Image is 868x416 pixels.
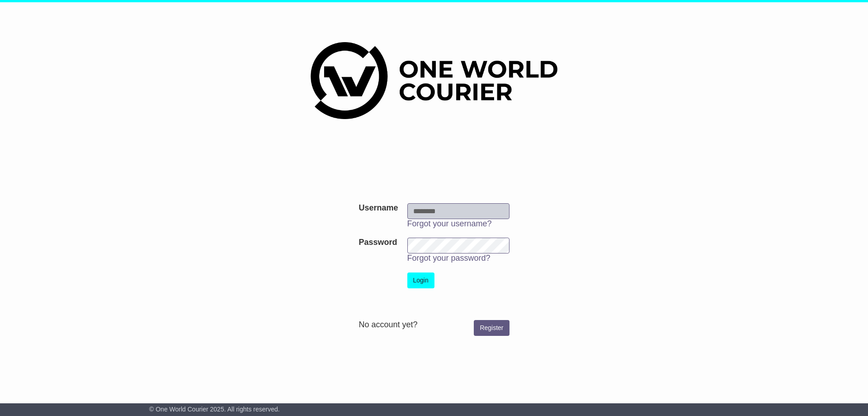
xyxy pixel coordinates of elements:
[311,42,557,119] img: One World
[359,320,509,330] div: No account yet?
[359,238,397,248] label: Password
[407,219,492,228] a: Forgot your username?
[474,320,509,336] a: Register
[407,273,434,288] button: Login
[149,406,280,413] span: © One World Courier 2025. All rights reserved.
[407,253,491,263] a: Forgot your password?
[359,203,398,213] label: Username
